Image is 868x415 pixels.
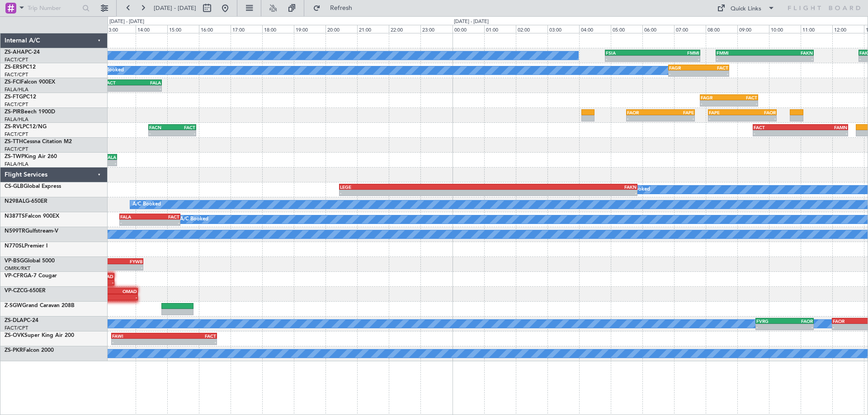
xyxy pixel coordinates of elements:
[5,273,24,279] span: VP-CFR
[5,265,30,272] a: OMRK/RKT
[699,71,728,76] div: -
[652,50,699,56] div: FMMI
[652,56,699,61] div: -
[627,110,660,115] div: FAOR
[357,25,389,33] div: 21:00
[294,25,325,33] div: 19:00
[5,214,59,219] a: N387TSFalcon 900EX
[5,65,36,70] a: ZS-ERSPC12
[108,265,142,270] div: -
[731,5,761,14] div: Quick Links
[729,101,757,106] div: -
[833,324,866,330] div: -
[5,79,21,85] span: ZS-FCI
[5,65,23,70] span: ZS-ERS
[660,110,694,115] div: FAPE
[729,95,757,100] div: FACT
[112,339,164,345] div: -
[5,139,23,145] span: ZS-TTH
[765,56,813,61] div: -
[5,154,57,159] a: ZS-TWPKing Air 260
[488,184,637,190] div: FAKN
[706,25,737,33] div: 08:00
[709,110,742,115] div: FAPE
[801,25,832,33] div: 11:00
[756,324,784,330] div: -
[132,80,160,85] div: FALA
[5,116,28,123] a: FALA/HLA
[5,228,58,234] a: N599TRGulfstream-V
[627,116,660,121] div: -
[199,25,231,33] div: 16:00
[5,56,28,63] a: FACT/CPT
[5,50,40,55] a: ZS-AHAPC-24
[104,80,132,85] div: FACT
[309,1,363,15] button: Refresh
[164,339,216,345] div: -
[109,18,144,26] div: [DATE] - [DATE]
[784,318,812,324] div: FAOR
[5,184,61,189] a: CS-GLBGlobal Express
[5,318,24,323] span: ZS-DLA
[104,86,132,91] div: -
[120,214,150,219] div: FALA
[674,25,706,33] div: 07:00
[833,318,866,324] div: FAOR
[754,131,800,136] div: -
[5,146,28,153] a: FACT/CPT
[389,25,420,33] div: 22:00
[180,213,208,226] div: A/C Booked
[154,4,196,12] span: [DATE] - [DATE]
[5,131,28,138] a: FACT/CPT
[340,184,488,190] div: LEGE
[454,18,489,26] div: [DATE] - [DATE]
[516,25,547,33] div: 02:00
[5,243,47,249] a: N770SLPremier I
[611,25,642,33] div: 05:00
[5,71,28,78] a: FACT/CPT
[701,101,729,106] div: -
[5,109,21,115] span: ZS-PIR
[5,333,24,338] span: ZS-OVK
[488,190,637,196] div: -
[5,288,24,294] span: VP-CZC
[669,65,698,70] div: FAGR
[5,243,24,249] span: N770SL
[717,56,764,61] div: -
[5,288,46,294] a: VP-CZCG-650ER
[701,95,729,100] div: FAGR
[660,116,694,121] div: -
[669,71,698,76] div: -
[5,50,25,55] span: ZS-AHA
[754,125,800,130] div: FACT
[150,220,179,225] div: -
[742,116,776,121] div: -
[5,214,25,219] span: N387TS
[325,25,357,33] div: 20:00
[742,110,776,115] div: FAOR
[642,25,674,33] div: 06:00
[5,333,74,338] a: ZS-OVKSuper King Air 200
[699,65,728,70] div: FACT
[5,124,23,130] span: ZS-RVL
[5,325,28,331] a: FACT/CPT
[5,199,47,204] a: N298ALG-650ER
[104,25,136,33] div: 13:00
[5,139,72,145] a: ZS-TTHCessna Citation M2
[5,318,38,323] a: ZS-DLAPC-24
[172,125,195,130] div: FACT
[5,303,22,308] span: Z-SGW
[5,94,23,100] span: ZS-FTG
[167,25,199,33] div: 15:00
[5,303,75,308] a: Z-SGWGrand Caravan 208B
[322,5,360,11] span: Refresh
[108,259,142,264] div: FYWB
[262,25,294,33] div: 18:00
[149,131,172,136] div: -
[5,228,25,234] span: N599TR
[5,258,24,264] span: VP-BSG
[5,258,55,264] a: VP-BSGGlobal 5000
[150,214,179,219] div: FACT
[79,154,116,160] div: FALA
[5,79,55,85] a: ZS-FCIFalcon 900EX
